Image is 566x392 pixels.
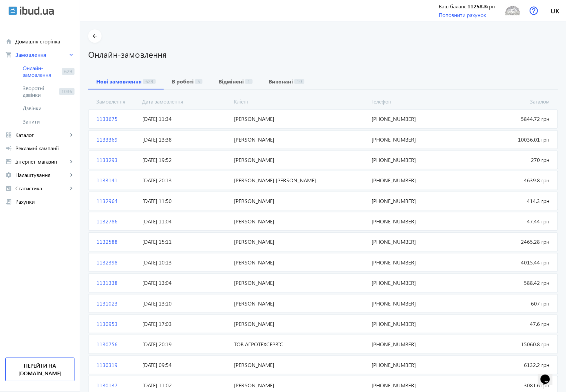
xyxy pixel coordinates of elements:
span: 629 [62,68,75,75]
span: [PHONE_NUMBER] [369,279,460,286]
span: 1130953 [94,320,140,328]
span: [DATE] 17:03 [140,320,231,328]
span: 270 грн [461,156,552,164]
span: [PERSON_NAME] [232,382,369,389]
span: [PERSON_NAME] [232,136,369,143]
span: 5844.72 грн [461,115,552,123]
span: 1036 [59,88,75,95]
span: [PHONE_NUMBER] [369,320,460,328]
mat-icon: keyboard_arrow_right [68,132,75,138]
b: В роботі [172,79,194,84]
span: 15060.8 грн [461,341,552,348]
span: 5 [195,79,202,84]
span: [DATE] 13:38 [140,136,231,143]
span: [PHONE_NUMBER] [369,341,460,348]
b: Виконані [269,79,293,84]
mat-icon: campaign [5,145,12,152]
span: [PHONE_NUMBER] [369,300,460,307]
span: 1132588 [94,238,140,245]
span: Рекламні кампанії [15,145,75,152]
span: [DATE] 13:10 [140,300,231,307]
img: ibud_text.svg [20,6,54,15]
span: [PERSON_NAME] [232,238,369,245]
mat-icon: keyboard_arrow_right [68,51,75,58]
span: [PHONE_NUMBER] [369,136,460,143]
span: [DATE] 13:04 [140,279,231,286]
span: 10 [294,79,304,84]
mat-icon: storefront [5,158,12,165]
span: 1132964 [94,197,140,205]
span: [PERSON_NAME] [232,361,369,369]
b: Нові замовлення [96,79,142,84]
span: Загалом [461,98,553,105]
span: [PERSON_NAME] [232,279,369,286]
span: [DATE] 19:52 [140,156,231,164]
mat-icon: keyboard_arrow_right [68,172,75,178]
span: Онлайн-замовлення [23,65,59,78]
span: Кліент [231,98,369,105]
span: 1132786 [94,218,140,225]
span: Запити [23,118,75,125]
span: [DATE] 11:34 [140,115,231,123]
span: 1132398 [94,259,140,266]
span: Дата замовлення [139,98,231,105]
span: [PERSON_NAME] [232,300,369,307]
span: [PHONE_NUMBER] [369,259,460,266]
span: 47.44 грн [461,218,552,225]
h1: Онлайн-замовлення [88,48,558,60]
img: help.svg [530,6,538,15]
span: Інтернет-магазин [15,158,68,165]
span: Дзвінки [23,105,75,112]
span: [PERSON_NAME] [232,320,369,328]
span: [PERSON_NAME] [232,115,369,123]
div: Ваш баланс: грн [439,3,495,10]
b: 11258.3 [468,3,487,10]
span: 1133293 [94,156,140,164]
span: 1130756 [94,341,140,348]
span: Налаштування [15,172,68,178]
span: 607 грн [461,300,552,307]
span: 414.3 грн [461,197,552,205]
span: 588.42 грн [461,279,552,286]
span: [PHONE_NUMBER] [369,177,460,184]
mat-icon: receipt_long [5,198,12,205]
span: [DATE] 11:02 [140,382,231,389]
span: uk [551,6,560,15]
span: [PHONE_NUMBER] [369,197,460,205]
span: [PHONE_NUMBER] [369,361,460,369]
span: 6132.2 грн [461,361,552,369]
span: [PHONE_NUMBER] [369,382,460,389]
span: [DATE] 11:50 [140,197,231,205]
span: Статистика [15,185,68,192]
span: [PHONE_NUMBER] [369,156,460,164]
span: [PERSON_NAME] [232,259,369,266]
mat-icon: shopping_cart [5,51,12,58]
span: Зворотні дзвінки [23,85,56,98]
span: 1133369 [94,136,140,143]
iframe: chat widget [538,365,559,385]
mat-icon: home [5,38,12,45]
span: 1130137 [94,382,140,389]
span: Домашня сторінка [15,38,75,45]
span: 1130319 [94,361,140,369]
mat-icon: grid_view [5,132,12,138]
span: [PHONE_NUMBER] [369,238,460,245]
span: 3081.6 грн [461,382,552,389]
span: Рахунки [15,198,75,205]
span: 1133141 [94,177,140,184]
span: [DATE] 20:19 [140,341,231,348]
span: [DATE] 11:04 [140,218,231,225]
mat-icon: keyboard_arrow_right [68,185,75,192]
span: ТОВ АГРОТЕХСЕРВІС [232,341,369,348]
img: ibud.svg [8,6,17,15]
span: 2465.28 грн [461,238,552,245]
span: 1131023 [94,300,140,307]
span: 47.6 грн [461,320,552,328]
mat-icon: settings [5,172,12,178]
span: [PERSON_NAME] [232,218,369,225]
span: [PHONE_NUMBER] [369,115,460,123]
img: 5f43c4b089f085850-Sunrise_Ltd.jpg [505,3,520,18]
mat-icon: arrow_back [91,32,99,40]
span: [DATE] 15:11 [140,238,231,245]
a: Перейти на [DOMAIN_NAME] [5,358,75,381]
